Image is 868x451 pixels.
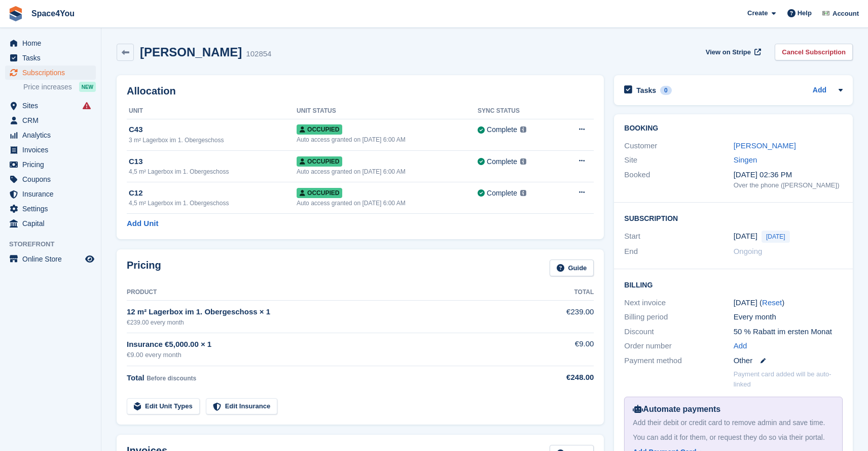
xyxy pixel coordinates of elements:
p: Payment card added will be auto-linked [734,369,843,389]
a: menu [5,172,96,186]
span: Online Store [22,252,83,266]
span: Create [747,8,768,18]
th: Unit Status [297,103,478,119]
span: Total [127,373,144,382]
div: Complete [487,124,517,135]
a: menu [5,143,96,157]
span: Subscriptions [22,66,83,80]
span: Settings [22,202,83,216]
span: Analytics [22,128,83,142]
span: Pricing [22,157,83,172]
th: Unit [127,103,297,119]
div: You can add it for them, or request they do so via their portal. [633,432,834,443]
a: menu [5,216,96,231]
a: menu [5,51,96,65]
div: Other [734,355,843,367]
a: Add [734,340,747,352]
a: Singen [734,155,757,164]
img: stora-icon-8386f47178a22dfd0bd8f6a31ec36ba5ce8667c1dd55bd0f319d3a0aa187defe.svg [8,6,23,21]
div: Auto access granted on [DATE] 6:00 AM [297,167,478,176]
td: €9.00 [522,333,594,366]
a: Add Unit [127,218,158,230]
div: Site [624,154,733,166]
div: [DATE] ( ) [734,297,843,309]
a: menu [5,36,96,50]
h2: Subscription [624,213,843,223]
span: Account [833,9,859,19]
div: Customer [624,140,733,152]
div: €248.00 [522,372,594,383]
div: C13 [129,156,297,168]
div: Add their debit or credit card to remove admin and save time. [633,417,834,428]
span: Ongoing [734,247,763,255]
span: Sites [22,99,83,113]
div: 4,5 m² Lagerbox im 1. Obergeschoss [129,167,297,176]
div: Complete [487,188,517,199]
th: Total [522,284,594,301]
div: [DATE] 02:36 PM [734,169,843,181]
div: Over the phone ([PERSON_NAME]) [734,180,843,190]
div: €9.00 every month [127,350,522,360]
div: 4,5 m² Lagerbox im 1. Obergeschoss [129,199,297,208]
a: View on Stripe [702,44,763,60]
img: icon-info-grey-7440780725fd019a000dd9b08b2336e03edf1995a4989e88bcd33f0948082b44.svg [520,126,526,133]
h2: [PERSON_NAME] [140,45,242,59]
h2: Allocation [127,85,594,97]
div: C12 [129,187,297,199]
div: Auto access granted on [DATE] 6:00 AM [297,135,478,144]
a: menu [5,252,96,266]
a: menu [5,187,96,201]
div: Billing period [624,311,733,323]
div: Payment method [624,355,733,367]
div: Auto access granted on [DATE] 6:00 AM [297,199,478,208]
span: View on Stripe [706,47,751,57]
div: 50 % Rabatt im ersten Monat [734,326,843,338]
a: Preview store [84,253,96,265]
div: Order number [624,340,733,352]
a: Price increases NEW [23,81,96,92]
span: Storefront [9,239,101,249]
div: Automate payments [633,403,834,415]
img: Finn-Kristof Kausch [821,8,831,18]
h2: Booking [624,124,843,133]
th: Product [127,284,522,301]
div: Complete [487,156,517,167]
td: €239.00 [522,301,594,333]
span: CRM [22,113,83,127]
a: Add [813,85,826,96]
th: Sync Status [478,103,559,119]
span: Occupied [297,124,342,135]
a: menu [5,113,96,127]
div: Booked [624,169,733,190]
div: Every month [734,311,843,323]
h2: Billing [624,279,843,289]
div: 102854 [246,48,271,60]
span: Invoices [22,143,83,157]
span: [DATE] [762,231,790,243]
div: Discount [624,326,733,338]
span: Insurance [22,187,83,201]
h2: Tasks [636,86,656,95]
a: Reset [762,298,782,307]
span: Capital [22,216,83,231]
a: Space4You [27,5,79,22]
span: Occupied [297,188,342,198]
div: 0 [660,86,672,95]
img: icon-info-grey-7440780725fd019a000dd9b08b2336e03edf1995a4989e88bcd33f0948082b44.svg [520,190,526,196]
i: Smart entry sync failures have occurred [83,102,91,110]
a: menu [5,202,96,216]
div: Next invoice [624,297,733,309]
a: menu [5,99,96,113]
a: Edit Unit Types [127,398,200,415]
span: Price increases [23,82,72,92]
a: menu [5,157,96,172]
div: €239.00 every month [127,318,522,327]
div: NEW [79,82,96,92]
h2: Pricing [127,260,161,276]
a: menu [5,66,96,80]
a: Guide [550,260,594,276]
div: 3 m² Lagerbox im 1. Obergeschoss [129,136,297,145]
span: Tasks [22,51,83,65]
a: menu [5,128,96,142]
span: Home [22,36,83,50]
